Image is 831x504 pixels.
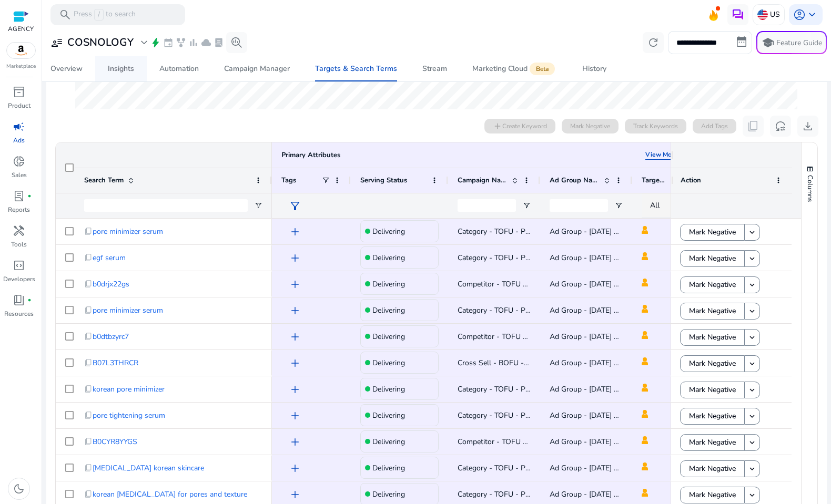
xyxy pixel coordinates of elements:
span: add [289,462,301,475]
span: fiber_manual_record [27,194,32,198]
p: Delivering [372,300,405,321]
p: Delivering [372,431,405,452]
span: family_history [176,37,186,48]
span: content_copy [84,464,93,472]
p: Delivering [372,221,405,242]
span: add [289,252,301,264]
span: add [289,304,301,317]
input: Search Term Filter Input [84,199,248,212]
mat-icon: keyboard_arrow_down [747,359,757,368]
span: handyman [13,224,25,237]
button: Mark Negative [680,460,745,477]
span: [MEDICAL_DATA] korean skincare [93,457,204,479]
img: us.svg [757,9,768,20]
span: bolt [150,37,161,48]
span: school [762,36,774,49]
span: b0drjx22gs [93,273,129,295]
mat-icon: keyboard_arrow_down [747,254,757,263]
span: download [802,120,814,132]
span: donut_small [13,155,25,168]
span: dark_mode [13,482,25,495]
p: US [770,5,780,24]
span: Mark Negative [689,458,736,479]
span: add [289,436,301,448]
span: reset_settings [774,120,787,132]
span: Ad Group - [DATE] 15:53:10.463 [550,253,656,263]
span: lab_profile [214,37,224,48]
span: account_circle [793,8,806,21]
button: Mark Negative [680,434,745,451]
span: Ad Group - [DATE] 11:08:49.938 [550,410,656,420]
span: Campaign Name [458,176,508,185]
span: All [650,200,660,210]
div: History [582,65,606,73]
button: Open Filter Menu [254,201,262,210]
span: Ad Group Name [550,176,600,185]
mat-icon: keyboard_arrow_down [747,306,757,316]
p: Feature Guide [776,38,822,48]
span: add [289,409,301,422]
span: / [94,9,104,20]
mat-icon: keyboard_arrow_down [747,438,757,447]
span: add [289,278,301,291]
span: code_blocks [13,259,25,272]
span: Ad Group - [DATE] 17:46:30.296 [550,463,656,473]
span: content_copy [84,385,93,393]
span: Category - TOFU - Pink Serum - SP - Phrase - Pore Korean [458,489,653,499]
div: Stream [422,65,447,73]
div: Insights [108,65,134,73]
button: Open Filter Menu [522,201,531,210]
span: filter_alt [289,200,301,212]
div: Targets & Search Terms [315,65,397,73]
div: Overview [50,65,83,73]
p: Delivering [372,457,405,479]
button: schoolFeature Guide [756,31,827,54]
img: amazon.svg [7,43,35,58]
span: Category - TOFU - Pink Serum - SP - Exact - [MEDICAL_DATA] Korean [458,463,692,473]
span: pore minimizer serum [93,300,163,321]
span: refresh [647,36,660,49]
span: Mark Negative [689,353,736,374]
span: Ad Group - [DATE] 15:57:21.278 [550,227,656,236]
span: Search Term [84,176,124,185]
span: content_copy [84,437,93,446]
button: Mark Negative [680,276,745,293]
mat-icon: keyboard_arrow_down [747,412,757,421]
span: add [289,225,301,238]
span: Category - TOFU - Pink Serum - SP - Exact - Pore Serum [458,410,646,420]
span: Tags [281,176,296,185]
span: lab_profile [13,190,25,202]
p: Product [8,101,31,110]
span: cloud [201,37,211,48]
span: content_copy [84,332,93,341]
div: Campaign Manager [224,65,290,73]
button: Mark Negative [680,224,745,241]
div: Marketing Cloud [472,65,557,73]
button: reset_settings [770,116,791,137]
button: Mark Negative [680,250,745,267]
span: content_copy [84,411,93,419]
p: Developers [3,274,35,284]
span: Ad Group - [DATE] 15:34:05.664 [550,279,656,289]
span: Mark Negative [689,274,736,295]
p: Sales [12,170,27,180]
span: Category - TOFU - Pink Serum - SP - Phrase - EGF [458,253,626,263]
p: Delivering [372,405,405,426]
span: pore tightening serum [93,405,165,426]
mat-icon: keyboard_arrow_down [747,333,757,342]
p: Delivering [372,378,405,400]
span: content_copy [84,280,93,288]
span: inventory_2 [13,86,25,98]
p: Delivering [372,352,405,374]
mat-icon: keyboard_arrow_down [747,464,757,474]
button: Open Filter Menu [614,201,623,210]
div: Automation [159,65,199,73]
span: event [163,37,174,48]
button: Mark Negative [680,329,745,346]
p: Delivering [372,326,405,347]
span: Mark Negative [689,300,736,322]
span: Cross Sell - BOFU - Sub SKUs - SP - ASIN - ALL PRODUCTS [458,358,664,368]
span: Ad Group - [DATE] 15:34:05.664 [550,437,656,447]
span: Category - TOFU - Pink Serum - SP - Phrase - Pore Serum [458,227,652,236]
span: campaign [13,120,25,133]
